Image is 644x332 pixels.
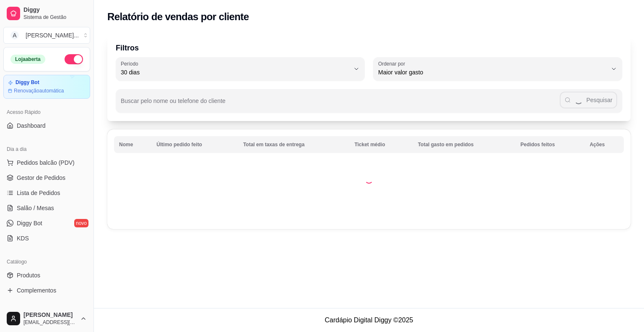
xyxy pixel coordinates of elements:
span: KDS [17,234,29,242]
a: Diggy Botnovo [3,216,90,230]
a: KDS [3,232,90,245]
input: Buscar pelo nome ou telefone do cliente [121,100,560,108]
a: Salão / Mesas [3,201,90,215]
label: Ordenar por [378,60,408,67]
span: Produtos [17,271,40,279]
span: Diggy [23,6,87,14]
footer: Cardápio Digital Diggy © 2025 [94,308,644,332]
button: Período30 dias [116,57,365,81]
span: Sistema de Gestão [23,14,87,21]
span: Dashboard [17,121,46,130]
div: Loading [365,175,373,184]
div: [PERSON_NAME] ... [26,31,79,40]
span: Complementos [17,286,56,295]
button: Ordenar porMaior valor gasto [373,57,622,81]
a: Dashboard [3,119,90,132]
span: Lista de Pedidos [17,189,60,197]
a: Produtos [3,269,90,282]
div: Acesso Rápido [3,105,90,119]
article: Renovação automática [14,87,64,94]
span: Gestor de Pedidos [17,174,65,182]
a: Diggy BotRenovaçãoautomática [3,75,90,99]
span: [EMAIL_ADDRESS][DOMAIN_NAME] [23,319,77,326]
div: Loja aberta [10,55,45,64]
span: A [10,31,19,40]
span: Maior valor gasto [378,68,607,76]
span: Pedidos balcão (PDV) [17,158,75,167]
a: Complementos [3,284,90,297]
button: [PERSON_NAME][EMAIL_ADDRESS][DOMAIN_NAME] [3,308,90,329]
span: 30 dias [121,68,350,76]
a: Lista de Pedidos [3,186,90,200]
div: Dia a dia [3,142,90,156]
span: Salão / Mesas [17,204,54,212]
p: Filtros [116,42,622,54]
div: Catálogo [3,255,90,269]
h2: Relatório de vendas por cliente [107,10,249,24]
button: Alterar Status [65,54,83,64]
button: Select a team [3,27,90,44]
article: Diggy Bot [16,79,39,86]
a: DiggySistema de Gestão [3,3,90,24]
a: Gestor de Pedidos [3,171,90,184]
span: [PERSON_NAME] [23,311,77,319]
button: Pedidos balcão (PDV) [3,156,90,169]
label: Período [121,60,141,67]
span: Diggy Bot [17,219,42,227]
